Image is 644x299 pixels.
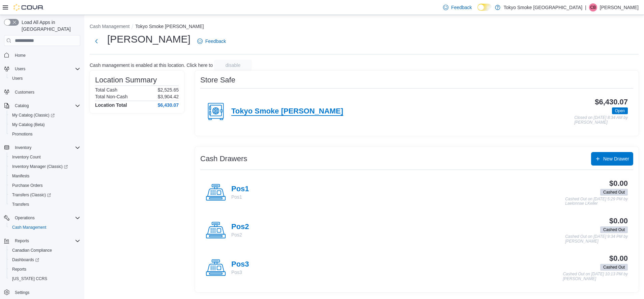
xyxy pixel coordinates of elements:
[1,101,83,110] button: Catalog
[9,163,80,171] span: Inventory Manager (Classic)
[9,265,29,273] a: Reports
[9,172,80,180] span: Manifests
[504,3,583,11] p: Tokyo Smoke [GEOGRAPHIC_DATA]
[12,214,37,222] button: Operations
[12,257,39,263] span: Dashboards
[12,237,80,245] span: Reports
[612,107,628,114] span: Open
[231,185,249,194] h4: Pos1
[9,153,80,161] span: Inventory Count
[9,121,48,129] a: My Catalog (Beta)
[589,3,597,11] div: Carol Burney
[7,200,83,209] button: Transfers
[9,111,57,119] a: My Catalog (Classic)
[1,236,83,246] button: Reports
[9,153,43,161] a: Inventory Count
[12,88,80,96] span: Customers
[214,60,252,71] button: disable
[90,23,639,31] nav: An example of EuiBreadcrumbs
[12,51,28,59] a: Home
[107,32,191,46] h1: [PERSON_NAME]
[9,121,80,129] span: My Catalog (Beta)
[200,155,247,163] h3: Cash Drawers
[15,53,26,58] span: Home
[603,264,625,270] span: Cashed Out
[7,246,83,255] button: Canadian Compliance
[7,152,83,162] button: Inventory Count
[595,98,628,106] h3: $6,430.07
[90,24,129,29] button: Cash Management
[7,274,83,283] button: [US_STATE] CCRS
[9,223,80,231] span: Cash Management
[231,223,249,231] h4: Pos2
[9,275,50,283] a: [US_STATE] CCRS
[95,94,128,99] h6: Total Non-Cash
[12,144,34,152] button: Inventory
[603,227,625,233] span: Cashed Out
[15,290,29,295] span: Settings
[609,254,628,263] h3: $0.00
[12,65,80,73] span: Users
[15,90,34,95] span: Customers
[600,189,628,196] span: Cashed Out
[226,62,240,69] span: disable
[1,288,83,297] button: Settings
[231,260,249,269] h4: Pos3
[9,256,80,264] span: Dashboards
[12,225,46,230] span: Cash Management
[585,3,586,11] p: |
[609,217,628,225] h3: $0.00
[12,113,55,118] span: My Catalog (Classic)
[9,74,80,82] span: Users
[12,154,41,160] span: Inventory Count
[440,1,474,14] a: Feedback
[12,289,32,297] a: Settings
[477,4,492,11] input: Dark Mode
[231,269,249,276] p: Pos3
[565,234,628,244] p: Cashed Out on [DATE] 9:34 PM by [PERSON_NAME]
[565,197,628,206] p: Cashed Out on [DATE] 5:29 PM by Laelonnae LKeller
[12,237,32,245] button: Reports
[9,246,55,254] a: Canadian Compliance
[205,38,226,45] span: Feedback
[12,102,80,110] span: Catalog
[9,130,35,138] a: Promotions
[1,87,83,97] button: Customers
[1,64,83,74] button: Users
[609,179,628,188] h3: $0.00
[12,183,43,188] span: Purchase Orders
[95,102,127,108] h4: Location Total
[15,66,25,72] span: Users
[12,276,47,281] span: [US_STATE] CCRS
[9,265,80,273] span: Reports
[7,181,83,190] button: Purchase Orders
[600,226,628,233] span: Cashed Out
[1,143,83,152] button: Inventory
[603,189,625,195] span: Cashed Out
[12,288,80,297] span: Settings
[90,63,213,68] p: Cash management is enabled at this location. Click here to
[15,145,31,150] span: Inventory
[9,191,54,199] a: Transfers (Classic)
[9,223,49,231] a: Cash Management
[12,88,37,96] a: Customers
[615,108,625,114] span: Open
[95,76,157,84] h3: Location Summary
[15,238,29,244] span: Reports
[95,87,117,93] h6: Total Cash
[12,192,51,198] span: Transfers (Classic)
[15,103,29,108] span: Catalog
[7,120,83,129] button: My Catalog (Beta)
[563,272,628,281] p: Cashed Out on [DATE] 10:13 PM by [PERSON_NAME]
[9,163,70,171] a: Inventory Manager (Classic)
[451,4,472,11] span: Feedback
[7,223,83,232] button: Cash Management
[9,130,80,138] span: Promotions
[135,24,204,29] button: Tokyo Smoke [PERSON_NAME]
[603,155,629,162] span: New Drawer
[591,152,633,166] button: New Drawer
[12,76,23,81] span: Users
[19,19,80,32] span: Load All Apps in [GEOGRAPHIC_DATA]
[15,215,35,221] span: Operations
